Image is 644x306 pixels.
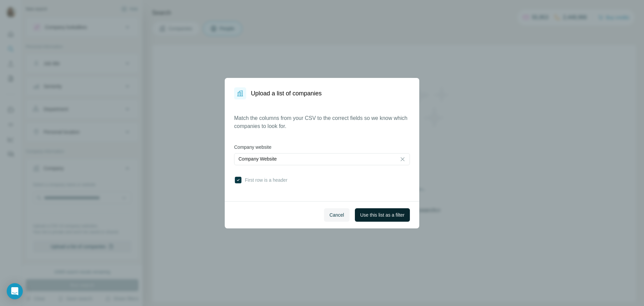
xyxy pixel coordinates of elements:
label: Company website [234,144,410,150]
span: First row is a header [242,177,287,183]
span: Cancel [329,212,344,218]
button: Cancel [324,208,350,222]
h1: Upload a list of companies [251,89,322,98]
span: Use this list as a filter [360,212,405,218]
div: Open Intercom Messenger [7,283,23,299]
button: Use this list as a filter [355,208,410,222]
p: Company Website [238,156,277,162]
p: Match the columns from your CSV to the correct fields so we know which companies to look for. [234,114,410,130]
